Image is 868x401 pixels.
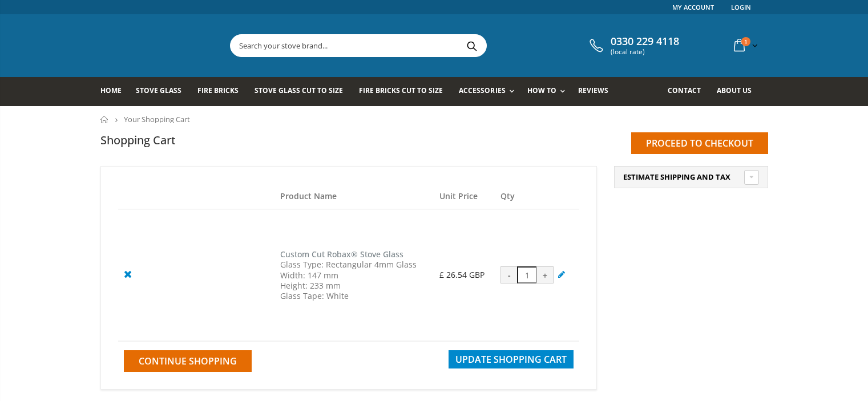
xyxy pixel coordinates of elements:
[280,249,403,260] a: Custom Cut Robax® Stove Glass
[611,35,679,48] span: 0330 229 4118
[717,86,752,95] span: About us
[449,350,574,368] button: Update Shopping Cart
[100,86,122,95] span: Home
[631,132,768,154] input: Proceed to checkout
[729,34,760,56] a: 1
[274,184,434,209] th: Product Name
[197,86,239,95] span: Fire Bricks
[255,86,343,95] span: Stove Glass Cut To Size
[139,355,237,367] span: Continue Shopping
[280,260,429,301] div: Glass Type: Rectangular 4mm Glass Width: 147 mm Height: 233 mm Glass Tape: White
[136,77,190,106] a: Stove Glass
[124,114,190,124] span: Your Shopping Cart
[124,350,252,372] a: Continue Shopping
[439,269,485,280] span: £ 26.54 GBP
[668,86,701,95] span: Contact
[500,266,518,283] div: -
[255,77,352,106] a: Stove Glass Cut To Size
[100,132,176,148] h1: Shopping Cart
[668,77,709,106] a: Contact
[459,77,519,106] a: Accessories
[527,77,571,106] a: How To
[455,353,567,366] span: Update Shopping Cart
[459,35,485,56] button: Search
[359,77,451,106] a: Fire Bricks Cut To Size
[459,86,505,95] span: Accessories
[136,86,181,95] span: Stove Glass
[578,77,617,106] a: Reviews
[587,35,679,56] a: 0330 229 4118 (local rate)
[197,77,247,106] a: Fire Bricks
[741,37,750,46] span: 1
[611,48,679,56] span: (local rate)
[623,172,759,183] a: Estimate Shipping and Tax
[578,86,608,95] span: Reviews
[231,35,614,56] input: Search your stove brand...
[100,116,109,123] a: Home
[536,266,554,283] div: +
[495,184,579,209] th: Qty
[359,86,443,95] span: Fire Bricks Cut To Size
[434,184,495,209] th: Unit Price
[527,86,556,95] span: How To
[100,77,130,106] a: Home
[717,77,760,106] a: About us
